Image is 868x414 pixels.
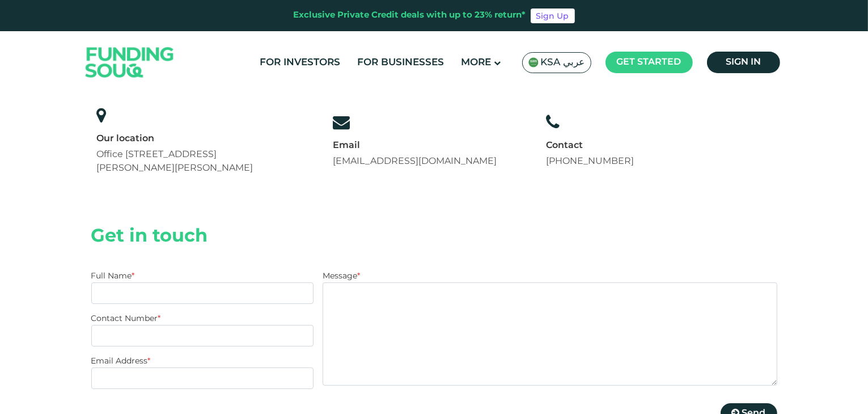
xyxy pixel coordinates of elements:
div: Our location [97,133,283,145]
div: Contact [546,140,634,152]
span: Office [STREET_ADDRESS][PERSON_NAME][PERSON_NAME] [97,150,253,172]
a: Sign in [707,52,780,73]
img: Logo [74,34,185,91]
label: Message [323,272,360,280]
a: [PHONE_NUMBER] [546,157,634,166]
h2: Get in touch [91,226,777,248]
img: SA Flag [528,57,539,67]
div: Exclusive Private Credit deals with up to 23% return* [294,9,526,22]
label: Email Address [91,357,151,365]
label: Contact Number [91,315,161,323]
span: Sign in [726,58,761,66]
a: [EMAIL_ADDRESS][DOMAIN_NAME] [333,157,497,166]
span: KSA عربي [541,56,585,69]
div: Email [333,140,497,152]
a: For Businesses [355,53,447,72]
label: Full Name [91,272,135,280]
span: Get started [617,58,681,66]
a: Sign Up [531,9,575,23]
span: More [461,58,492,67]
a: For Investors [257,53,344,72]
